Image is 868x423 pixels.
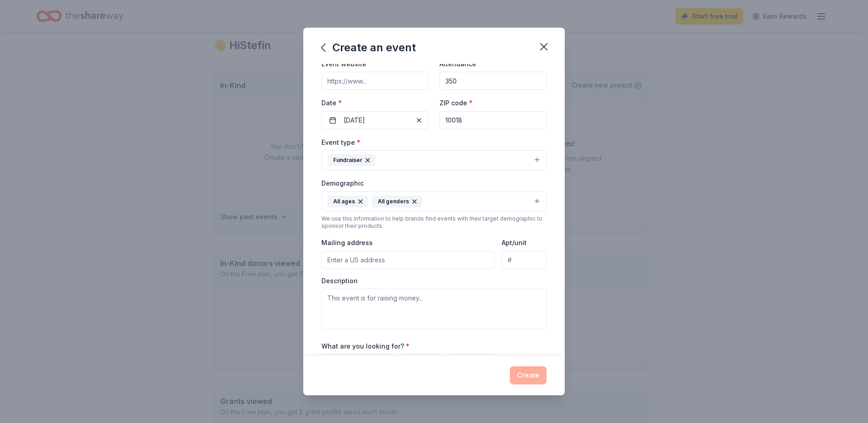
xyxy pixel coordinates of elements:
label: What are you looking for? [321,342,409,351]
div: Create an event [321,40,416,55]
button: [DATE] [321,111,429,129]
input: Enter a US address [321,251,494,269]
label: Description [321,276,358,285]
button: Meals [400,354,443,371]
div: All ages [327,196,368,207]
label: Demographic [321,179,364,188]
div: Fundraiser [327,154,375,166]
button: Snacks [449,354,495,371]
label: Mailing address [321,238,373,247]
input: https://www... [321,72,429,90]
input: 12345 (U.S. only) [439,111,547,129]
div: All genders [372,196,422,207]
label: ZIP code [439,98,473,108]
label: Event website [321,59,366,69]
div: We use this information to help brands find events with their target demographic to sponsor their... [321,215,547,230]
button: Auction & raffle [321,354,395,371]
label: Event type [321,138,360,147]
label: Date [321,98,429,108]
label: Attendance [439,59,482,69]
input: 20 [439,72,547,90]
button: Fundraiser [321,150,547,170]
button: All agesAll genders [321,192,547,211]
